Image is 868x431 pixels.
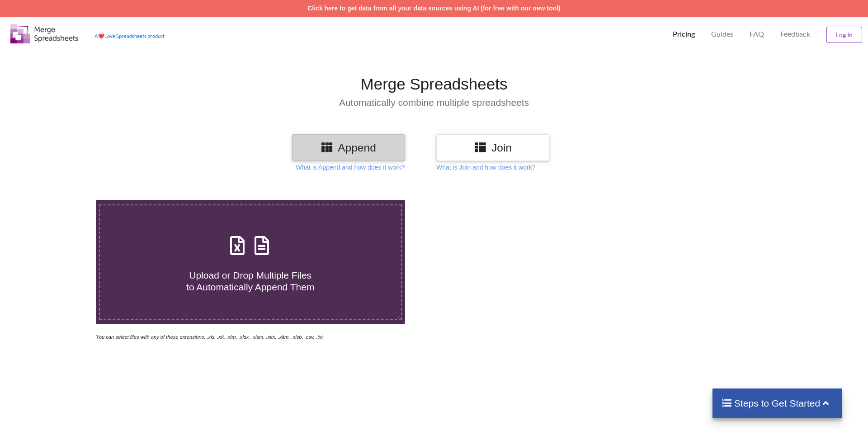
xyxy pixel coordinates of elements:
[299,141,398,154] h3: Append
[673,29,695,39] p: Pricing
[722,398,833,409] h4: Steps to Get Started
[10,24,78,43] img: Logo.png
[98,33,104,39] span: heart
[307,5,561,12] a: Click here to get data from all your data sources using AI (for free with our new tool)
[750,29,764,39] p: FAQ
[186,270,314,292] span: Upload or Drop Multiple Files to Automatically Append Them
[94,33,165,39] a: AheartLove Spreadsheets product
[296,163,405,172] p: What is Append and how does it work?
[443,141,542,154] h3: Join
[780,30,810,38] span: Feedback
[436,163,535,172] p: What is Join and how does it work?
[826,27,862,43] button: Log In
[96,334,323,340] i: You can select files with any of these extensions: .xls, .xlt, .xlm, .xlsx, .xlsm, .xltx, .xltm, ...
[711,29,733,39] p: Guides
